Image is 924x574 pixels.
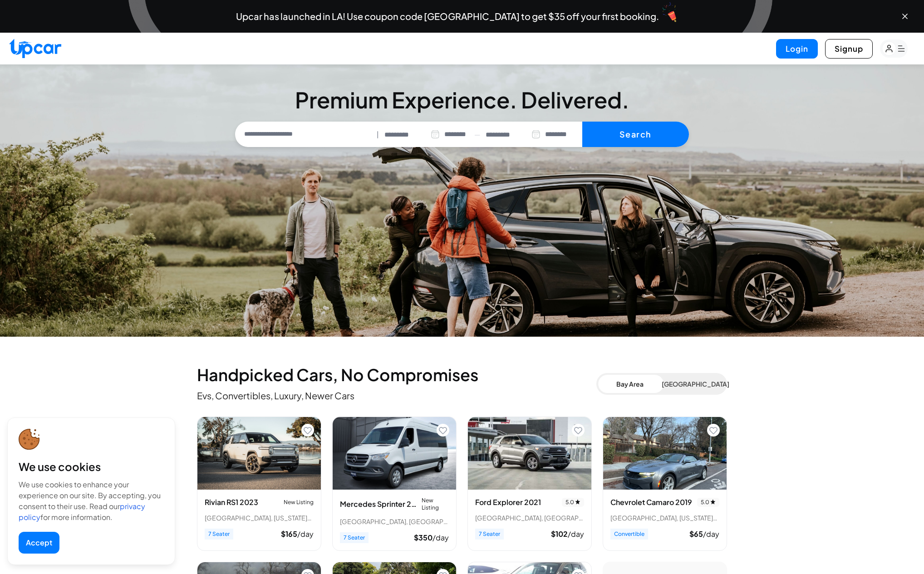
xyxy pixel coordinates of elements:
[707,424,720,437] button: Add to favorites
[433,533,449,542] span: /day
[437,424,449,437] button: Add to favorites
[575,499,580,505] img: star
[467,417,592,551] div: View details for Ford Explorer 2021
[598,375,662,393] button: Bay Area
[474,129,480,140] span: —
[197,417,321,551] div: View details for Rivian RS1 2023
[572,424,585,437] button: Add to favorites
[468,417,591,490] img: Ford Explorer 2021
[582,122,689,147] button: Search
[205,529,233,540] span: 7 Seater
[568,529,584,539] span: /day
[340,499,418,510] h3: Mercedes Sprinter 2025
[422,497,449,511] span: New Listing
[197,366,596,384] h2: Handpicked Cars, No Compromises
[689,529,703,539] span: $ 65
[475,497,541,508] h3: Ford Explorer 2021
[710,499,716,505] img: star
[340,532,369,543] span: 7 Seater
[603,417,727,490] img: Chevrolet Camaro 2019
[610,529,648,540] span: Convertible
[235,89,689,111] h3: Premium Experience. Delivered.
[197,417,321,490] img: Rivian RS1 2023
[205,513,314,522] div: [GEOGRAPHIC_DATA], [US_STATE] • 2 trips
[662,375,725,393] button: [GEOGRAPHIC_DATA]
[333,417,456,490] img: Mercedes Sprinter 2025
[281,529,297,539] span: $ 165
[297,529,314,539] span: /day
[377,129,379,140] span: |
[776,39,818,59] button: Login
[610,513,719,522] div: [GEOGRAPHIC_DATA], [US_STATE] • 2 trips
[284,499,314,506] span: New Listing
[19,429,40,450] img: cookie-icon.svg
[703,529,719,539] span: /day
[19,479,164,523] div: We use cookies to enhance your experience on our site. By accepting, you consent to their use. Re...
[19,459,164,474] div: We use cookies
[236,12,659,21] span: Upcar has launched in LA! Use coupon code [GEOGRAPHIC_DATA] to get $35 off your first booking.
[340,517,449,526] div: [GEOGRAPHIC_DATA], [GEOGRAPHIC_DATA]
[551,529,568,539] span: $ 102
[301,424,314,437] button: Add to favorites
[414,533,433,542] span: $ 350
[697,498,719,507] div: 5.0
[475,529,504,540] span: 7 Seater
[332,417,457,551] div: View details for Mercedes Sprinter 2025
[562,498,584,507] div: 5.0
[9,39,61,58] img: Upcar Logo
[475,513,584,522] div: [GEOGRAPHIC_DATA], [GEOGRAPHIC_DATA] • 2 trips
[19,532,59,554] button: Accept
[610,497,692,508] h3: Chevrolet Camaro 2019
[205,497,258,508] h3: Rivian RS1 2023
[603,417,727,551] div: View details for Chevrolet Camaro 2019
[900,12,909,21] button: Close banner
[825,39,873,59] button: Signup
[197,389,596,402] p: Evs, Convertibles, Luxury, Newer Cars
